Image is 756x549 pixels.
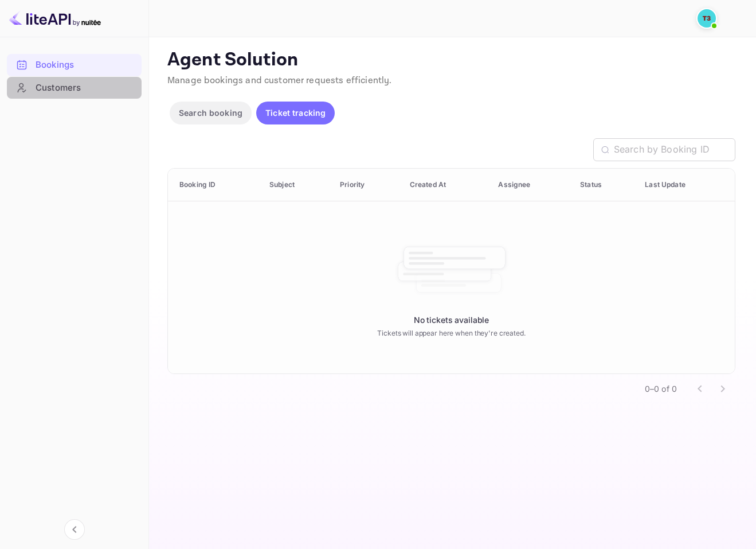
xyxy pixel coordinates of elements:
[168,169,260,201] th: Booking ID
[571,169,636,201] th: Status
[7,54,142,76] div: Bookings
[401,169,489,201] th: Created At
[179,107,242,119] p: Search booking
[614,138,735,161] input: Search by Booking ID
[7,77,142,99] div: Customers
[64,519,85,540] button: Collapse navigation
[394,236,509,305] img: No tickets available
[36,81,136,95] div: Customers
[377,328,525,338] p: Tickets will appear here when they're created.
[7,54,142,75] a: Bookings
[7,77,142,98] a: Customers
[645,383,677,395] p: 0–0 of 0
[331,169,401,201] th: Priority
[698,9,716,28] img: Traveloka 3PS03
[489,169,571,201] th: Assignee
[167,49,735,72] p: Agent Solution
[36,59,136,72] div: Bookings
[636,169,735,201] th: Last Update
[9,9,101,28] img: LiteAPI logo
[414,314,489,326] p: No tickets available
[260,169,331,201] th: Subject
[167,75,392,87] span: Manage bookings and customer requests efficiently.
[265,107,326,119] p: Ticket tracking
